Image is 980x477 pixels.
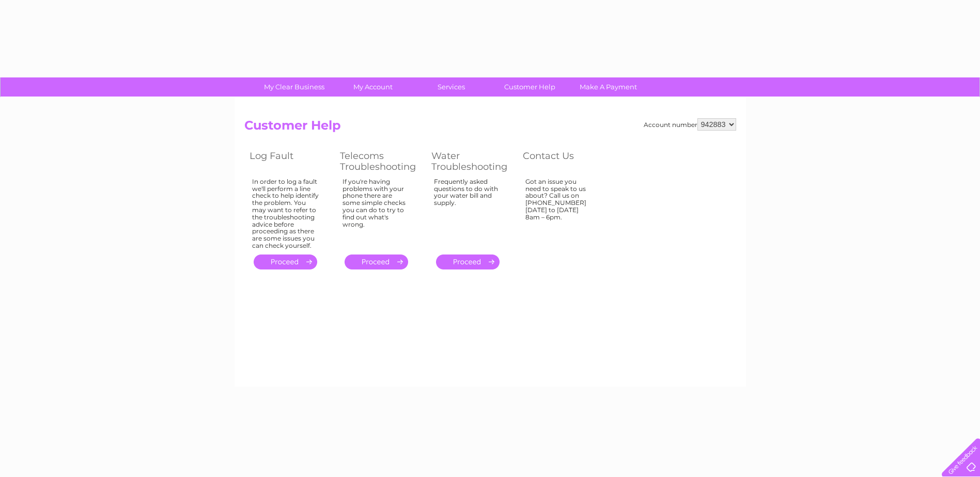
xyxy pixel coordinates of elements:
th: Log Fault [244,148,335,175]
a: Customer Help [487,77,572,97]
div: In order to log a fault we'll perform a line check to help identify the problem. You may want to ... [252,178,319,249]
a: My Account [330,77,415,97]
a: . [345,255,408,269]
th: Telecoms Troubleshooting [335,148,426,175]
a: . [436,255,500,269]
th: Contact Us [518,148,608,175]
div: Got an issue you need to speak to us about? Call us on [PHONE_NUMBER] [DATE] to [DATE] 8am – 6pm. [525,178,593,245]
h2: Customer Help [244,118,736,138]
div: Frequently asked questions to do with your water bill and supply. [434,178,502,245]
div: Account number [644,118,736,131]
a: . [254,255,317,269]
a: Make A Payment [566,77,651,97]
div: If you're having problems with your phone there are some simple checks you can do to try to find ... [343,178,411,245]
a: Services [409,77,494,97]
a: My Clear Business [252,77,337,97]
th: Water Troubleshooting [426,148,518,175]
